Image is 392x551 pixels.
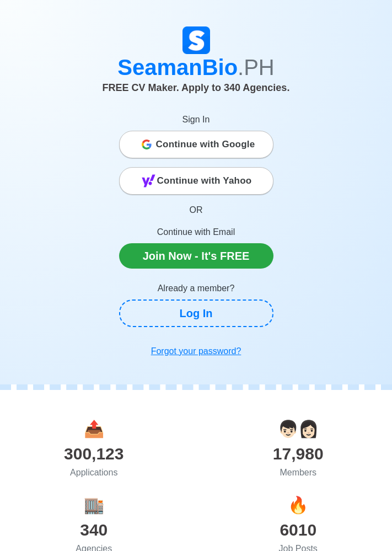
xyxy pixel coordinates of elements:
[84,420,104,438] span: applications
[119,340,273,362] a: Forgot your password?
[157,170,252,192] span: Continue with Yahoo
[238,55,275,79] span: .PH
[151,346,241,356] u: Forgot your password?
[182,26,210,54] img: Logo
[278,420,319,438] span: users
[119,167,273,195] button: Continue with Yahoo
[288,496,308,514] span: jobs
[119,299,273,327] a: Log In
[84,496,104,514] span: agencies
[119,131,273,158] button: Continue with Google
[119,204,273,217] p: OR
[119,243,273,269] a: Join Now - It's FREE
[156,133,255,156] span: Continue with Google
[119,282,273,295] p: Already a member?
[103,82,290,93] span: FREE CV Maker. Apply to 340 Agencies.
[119,226,273,239] p: Continue with Email
[119,113,273,126] p: Sign In
[56,54,337,81] h1: SeamanBio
